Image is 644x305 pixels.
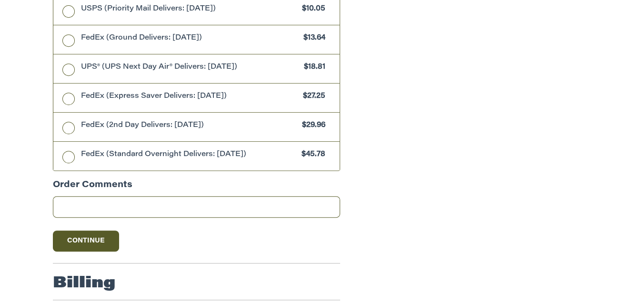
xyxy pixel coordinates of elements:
span: $10.05 [298,4,326,15]
span: $45.78 [297,149,326,160]
span: $13.64 [299,33,326,44]
span: USPS (Priority Mail Delivers: [DATE]) [81,4,298,15]
span: UPS® (UPS Next Day Air® Delivers: [DATE]) [81,62,300,73]
span: FedEx (2nd Day Delivers: [DATE]) [81,120,298,131]
legend: Order Comments [53,179,132,197]
h2: Billing [53,274,115,293]
span: $18.81 [300,62,326,73]
span: FedEx (Ground Delivers: [DATE]) [81,33,299,44]
span: $27.25 [299,91,326,102]
span: FedEx (Express Saver Delivers: [DATE]) [81,91,299,102]
button: Continue [53,231,120,252]
span: FedEx (Standard Overnight Delivers: [DATE]) [81,149,297,160]
span: $29.96 [298,120,326,131]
